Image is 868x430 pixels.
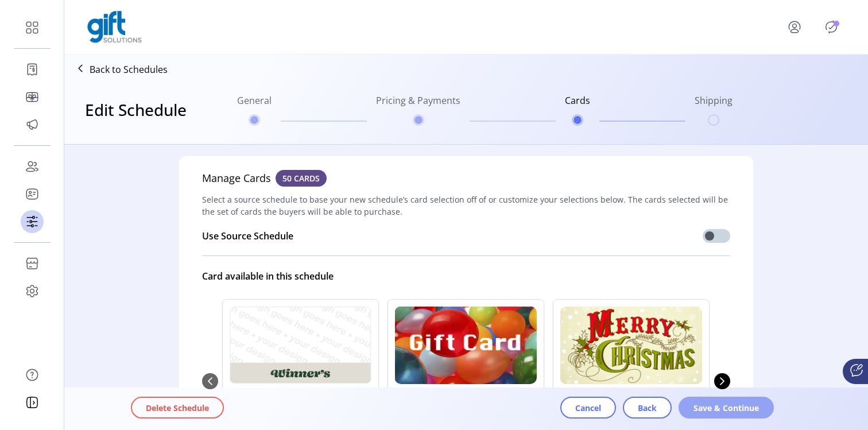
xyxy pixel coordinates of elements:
[202,265,730,288] div: Card available in this schedule
[623,397,672,419] button: Back
[230,307,371,384] img: DemoCustomVirtualCard02
[560,307,702,384] img: plastic_christmas
[276,170,327,187] span: 50
[395,307,537,384] img: plastic_birthday_ltd
[560,397,616,419] button: Cancel
[693,402,759,414] span: Save & Continue
[565,94,590,114] h6: Cards
[638,402,657,414] span: Back
[202,230,293,242] span: Use Source Schedule
[560,384,702,413] p: plastic_christmas
[575,402,601,414] span: Cancel
[202,193,730,218] span: Select a source schedule to base your new schedule’s card selection off of or customize your sele...
[292,172,320,184] span: CARDS
[85,98,187,122] h3: Edit Schedule
[772,13,822,41] button: menu
[230,384,371,413] p: DemoCustomVirtualCard02
[822,18,840,36] button: Publisher Panel
[202,170,331,193] h5: Manage Cards
[146,402,209,414] span: Delete Schedule
[90,63,168,76] p: Back to Schedules
[131,397,224,419] button: Delete Schedule
[395,384,537,413] p: plastic_birthday_ltd
[679,397,774,419] button: Save & Continue
[714,373,730,389] button: Next Page
[87,11,142,43] img: logo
